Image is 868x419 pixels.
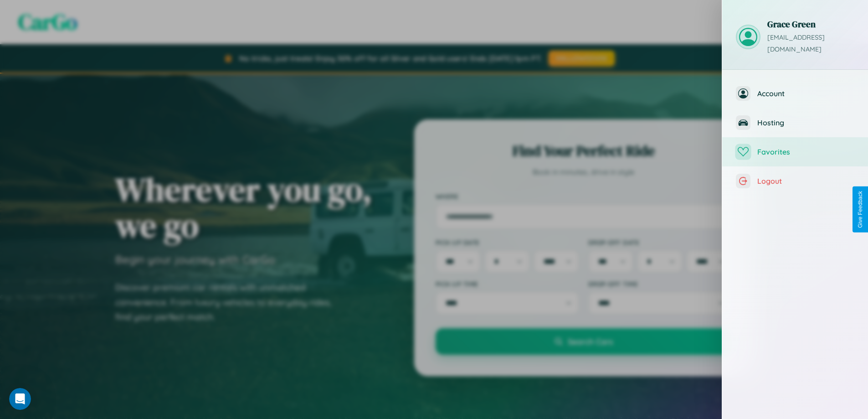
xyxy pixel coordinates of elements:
[767,32,854,56] p: [EMAIL_ADDRESS][DOMAIN_NAME]
[757,176,854,186] span: Logout
[757,89,854,98] span: Account
[857,191,863,228] div: Give Feedback
[722,166,868,196] button: Logout
[722,108,868,137] button: Hosting
[767,18,854,30] h3: Grace Green
[722,137,868,166] button: Favorites
[722,79,868,108] button: Account
[9,388,31,410] iframe: Intercom live chat
[757,147,854,156] span: Favorites
[757,118,854,127] span: Hosting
